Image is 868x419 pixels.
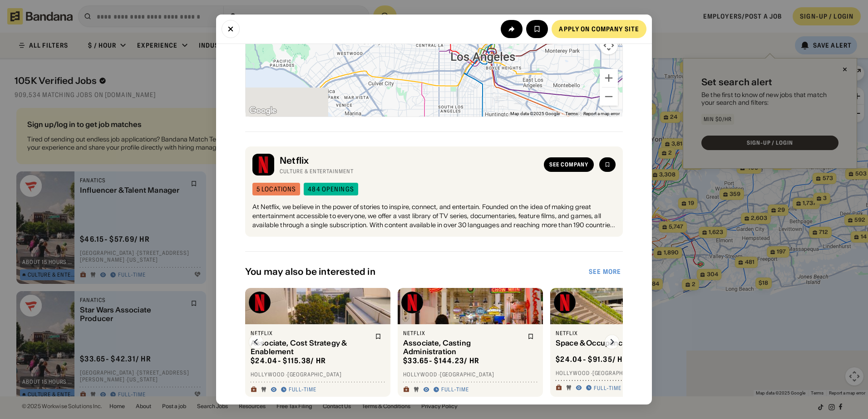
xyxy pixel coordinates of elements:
[600,88,618,106] button: Zoom out
[403,330,522,337] div: Netflix
[403,356,479,365] div: $ 33.65 - $144.23 / hr
[251,330,370,337] div: Netflix
[589,268,621,275] div: See more
[251,371,385,378] div: Hollywood · [GEOGRAPHIC_DATA]
[605,335,619,349] img: Right Arrow
[556,355,628,364] div: $ 24.04 - $91.35 / hr
[600,36,618,54] button: Map camera controls
[251,339,370,356] div: Associate, Cost Strategy & Enablement
[251,356,326,365] div: $ 24.04 - $115.38 / hr
[249,292,271,313] img: Netflix logo
[248,105,278,117] img: Google
[510,111,560,116] span: Map data ©2025 Google
[252,203,616,229] div: At Netflix, we believe in the power of stories to inspire, connect, and entertain. Founded on the...
[594,385,621,392] div: Full-time
[289,386,316,393] div: Full-time
[403,371,538,378] div: Hollywood · [GEOGRAPHIC_DATA]
[583,111,620,116] a: Report a map error
[544,157,594,172] a: See company
[401,292,423,313] img: Netflix logo
[252,154,274,175] img: Netflix logo
[398,288,543,397] a: Netflix logoNetflixAssociate, Casting Administration$33.65- $144.23/ hrHollywood ·[GEOGRAPHIC_DAT...
[245,288,390,397] a: Netflix logoNetflixAssociate, Cost Strategy & Enablement$24.04- $115.38/ hrHollywood ·[GEOGRAPHIC...
[280,168,538,175] div: Culture & Entertainment
[280,155,538,166] div: Netflix
[248,105,278,117] a: Open this area in Google Maps (opens a new window)
[556,330,675,337] div: Netflix
[403,339,522,356] div: Associate, Casting Administration
[308,186,354,192] div: 484 openings
[256,186,296,192] div: 5 locations
[245,266,587,277] div: You may also be interested in
[565,111,578,116] a: Terms (opens in new tab)
[559,26,639,32] div: Apply on company site
[249,335,263,349] img: Left Arrow
[441,386,469,393] div: Full-time
[550,288,695,397] a: Netflix logoNetflixSpace & Occupancy Planner$24.04- $91.35/ hrHollywood ·[GEOGRAPHIC_DATA]Full-time
[556,370,690,377] div: Hollywood · [GEOGRAPHIC_DATA]
[600,69,618,87] button: Zoom in
[554,292,576,313] img: Netflix logo
[222,20,240,38] button: Close
[556,339,675,347] div: Space & Occupancy Planner
[549,162,588,167] div: See company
